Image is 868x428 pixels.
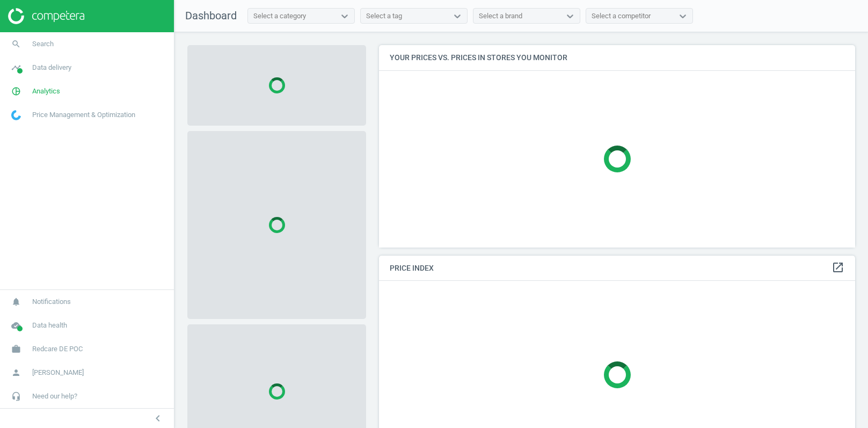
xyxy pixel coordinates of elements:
i: person [6,362,26,383]
i: cloud_done [6,315,26,336]
i: work [6,339,26,359]
div: Select a category [253,11,306,21]
span: Data delivery [32,63,71,72]
span: Data health [32,321,67,330]
i: notifications [6,292,26,312]
h4: Your prices vs. prices in stores you monitor [379,45,855,70]
img: wGWNvw8QSZomAAAAABJRU5ErkJggg== [11,110,21,120]
i: headset_mic [6,386,26,407]
span: Price Management & Optimization [32,110,135,120]
img: ajHJNr6hYgQAAAAASUVORK5CYII= [8,8,84,24]
i: open_in_new [831,261,844,274]
span: Analytics [32,86,60,96]
div: Select a brand [479,11,522,21]
i: pie_chart_outlined [6,81,26,101]
i: chevron_left [151,412,164,425]
span: Need our help? [32,391,77,401]
i: timeline [6,57,26,78]
span: Notifications [32,297,71,307]
h4: Price Index [379,256,855,281]
span: Dashboard [185,9,237,22]
span: Search [32,39,54,49]
i: search [6,34,26,54]
div: Select a tag [366,11,402,21]
span: Redcare DE POC [32,344,83,354]
a: open_in_new [831,261,844,275]
button: chevron_left [144,411,171,425]
span: [PERSON_NAME] [32,368,84,378]
div: Select a competitor [592,11,651,21]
